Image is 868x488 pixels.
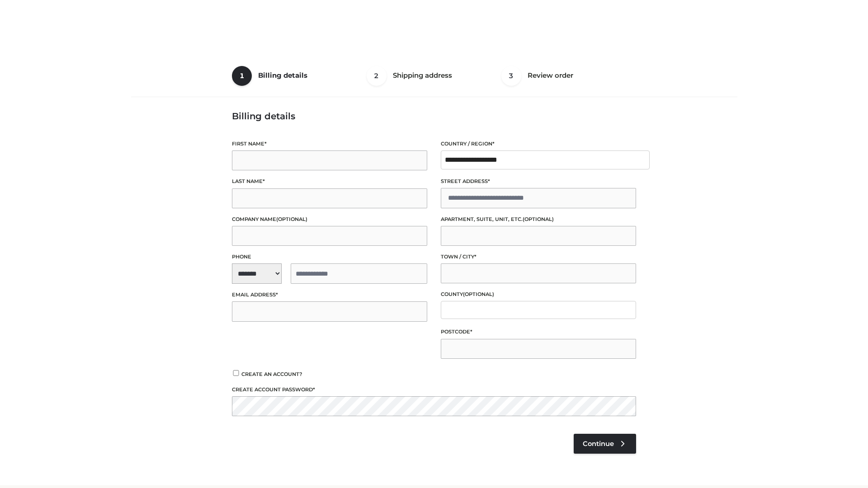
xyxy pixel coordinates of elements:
span: (optional) [463,291,494,297]
a: Continue [574,434,636,454]
label: Company name [232,215,427,224]
label: County [441,290,636,299]
h3: Billing details [232,111,636,122]
span: 2 [367,66,387,86]
span: Billing details [258,71,307,80]
label: First name [232,140,427,148]
span: 3 [501,66,521,86]
label: Apartment, suite, unit, etc. [441,215,636,224]
span: 1 [232,66,252,86]
span: Shipping address [393,71,452,80]
span: Continue [583,440,614,448]
span: Review order [528,71,573,80]
label: Last name [232,177,427,186]
span: (optional) [276,216,307,222]
label: Postcode [441,328,636,336]
label: Street address [441,177,636,186]
label: Phone [232,253,427,261]
input: Create an account? [232,370,240,376]
label: Country / Region [441,140,636,148]
label: Town / City [441,253,636,261]
label: Email address [232,291,427,299]
label: Create account password [232,385,636,394]
span: Create an account? [241,371,302,377]
span: (optional) [523,216,554,222]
